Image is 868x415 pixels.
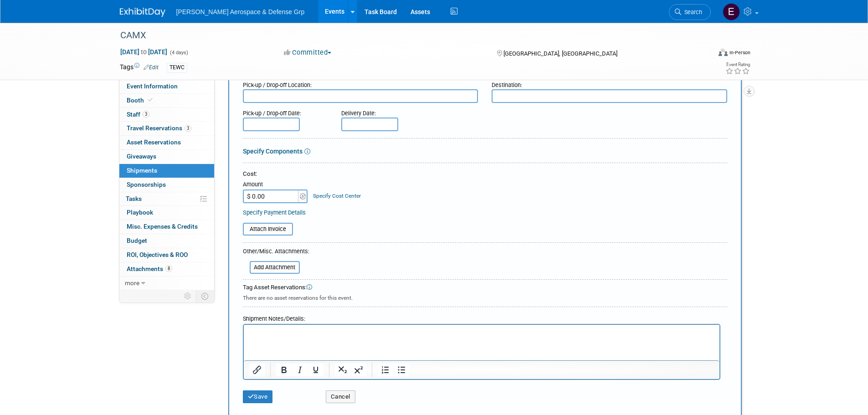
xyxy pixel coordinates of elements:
button: Italic [292,364,308,376]
div: Event Format [657,47,751,61]
a: Shipments [119,164,214,178]
span: (4 days) [169,50,188,56]
span: Staff [127,111,149,118]
span: to [139,48,148,56]
div: Shipment Notes/Details: [243,311,720,324]
button: Committed [281,48,335,57]
button: Numbered list [378,364,393,376]
span: [GEOGRAPHIC_DATA], [GEOGRAPHIC_DATA] [503,50,617,57]
div: Pick-up / Drop-off Date: [243,105,328,118]
div: CAMX [117,27,697,44]
button: Superscript [351,364,366,376]
span: Tasks [126,195,142,202]
span: Shipments [127,167,157,174]
div: Destination: [492,77,727,89]
span: Attachments [127,265,172,272]
button: Insert/edit link [249,364,265,376]
button: Bold [276,364,292,376]
button: Cancel [326,390,355,403]
td: Personalize Event Tab Strip [180,290,196,302]
a: Booth [119,94,214,108]
img: Eva Weber [723,3,740,20]
div: Tag Asset Reservations: [243,283,727,292]
i: Booth reservation complete [148,97,153,102]
td: Tags [120,62,159,73]
span: 3 [143,111,149,118]
span: more [125,279,139,287]
span: Event Information [127,82,178,90]
span: 3 [185,125,191,132]
span: Giveaways [127,153,156,160]
span: Misc. Expenses & Credits [127,223,198,230]
iframe: Rich Text Area [244,325,719,360]
span: Asset Reservations [127,138,181,146]
span: Playbook [127,209,153,216]
span: Booth [127,97,154,104]
td: Toggle Event Tabs [195,290,214,302]
span: Sponsorships [127,181,166,188]
a: Staff3 [119,108,214,122]
a: Specify Cost Center [313,193,361,199]
span: [DATE] [DATE] [120,48,168,56]
a: Sponsorships [119,178,214,192]
div: Delivery Date: [341,105,452,118]
button: Underline [308,364,324,376]
div: Event Rating [725,62,750,67]
div: Cost: [243,170,727,179]
a: Edit [144,64,159,71]
a: ROI, Objectives & ROO [119,248,214,262]
span: ROI, Objectives & ROO [127,251,188,258]
a: Event Information [119,80,214,93]
span: 8 [165,265,172,272]
img: ExhibitDay [120,8,165,17]
span: Budget [127,237,147,244]
a: more [119,277,214,290]
span: Search [681,9,702,15]
button: Bullet list [394,364,409,376]
button: Save [243,390,273,403]
a: Attachments8 [119,262,214,276]
div: Pick-up / Drop-off Location: [243,77,478,89]
span: [PERSON_NAME] Aerospace & Defense Grp [176,8,305,15]
button: Subscript [335,364,350,376]
a: Budget [119,234,214,248]
span: Travel Reservations [127,124,191,132]
div: Other/Misc. Attachments: [243,247,309,258]
a: Search [669,4,711,20]
div: TEWC [167,63,187,72]
a: Tasks [119,192,214,206]
a: Asset Reservations [119,136,214,149]
div: There are no asset reservations for this event. [243,292,727,302]
a: Travel Reservations3 [119,122,214,135]
img: Format-Inperson.png [719,49,728,56]
a: Misc. Expenses & Credits [119,220,214,234]
a: Giveaways [119,150,214,164]
a: Specify Components [243,148,303,155]
div: Amount [243,180,309,190]
a: Specify Payment Details [243,209,306,216]
div: In-Person [729,49,750,56]
a: Playbook [119,206,214,220]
